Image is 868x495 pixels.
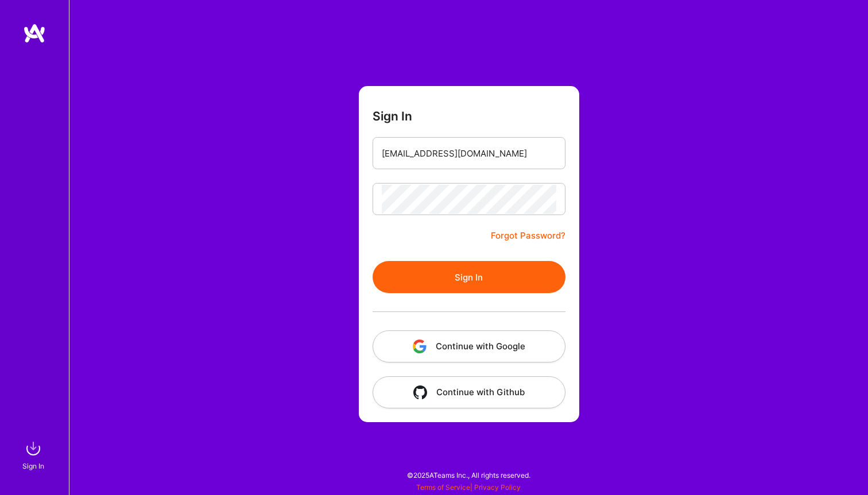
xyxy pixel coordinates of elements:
input: Email... [382,139,556,168]
h3: Sign In [373,109,412,123]
a: Privacy Policy [474,483,521,492]
a: sign inSign In [24,437,45,472]
div: © 2025 ATeams Inc., All rights reserved. [69,461,868,489]
button: Continue with Google [373,330,565,363]
img: sign in [22,437,45,460]
a: Terms of Service [416,483,470,492]
img: icon [413,340,427,353]
button: Sign In [373,261,565,293]
div: Sign In [22,460,44,472]
img: logo [23,23,46,44]
button: Continue with Github [373,376,565,408]
a: Forgot Password? [491,229,565,243]
img: icon [413,385,427,399]
span: | [416,483,521,492]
